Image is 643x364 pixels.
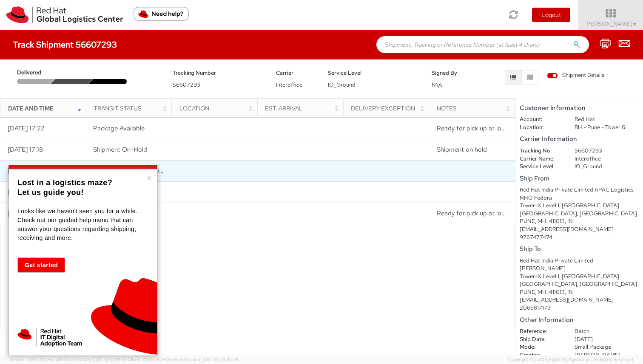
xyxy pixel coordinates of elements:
span: Shipment on hold [437,145,487,154]
div: 9767477474 [520,234,639,242]
div: Delivery Exception [351,104,426,113]
label: Shipment Details [547,71,604,81]
dt: Mode: [513,343,568,351]
span: Server: 2025.18.0-daa1fe12ee7 [10,356,126,362]
div: Tower-X Level 1, [GEOGRAPHIC_DATA] [GEOGRAPHIC_DATA], [GEOGRAPHIC_DATA] [520,273,639,288]
div: PUNE, MH, 411013, IN [520,217,639,226]
span: [PERSON_NAME] [584,20,637,28]
span: N\A [432,81,442,88]
div: Est. Arrival [265,104,340,113]
dt: Location: [513,124,568,132]
span: Package Available [93,124,145,133]
span: Client: 2025.18.0-0e69584 [128,356,238,362]
dt: Reference: [513,327,568,336]
input: Shipment, Tracking or Reference Number (at least 4 chars) [376,36,589,53]
span: 56607293 [173,81,200,88]
div: [EMAIL_ADDRESS][DOMAIN_NAME] [520,226,639,234]
dt: Creator: [513,351,568,359]
strong: Lost in a logistics maze? [17,178,112,187]
span: Shipment On-Hold [93,145,147,154]
div: Date and Time [8,104,83,113]
h5: Service Level [328,70,419,76]
span: Copyright © [DATE]-[DATE] Agistix Inc., All Rights Reserved [508,356,633,363]
div: [EMAIL_ADDRESS][DOMAIN_NAME] [520,296,639,304]
dt: Tracking No: [513,147,568,155]
h5: Tracking Number [173,70,264,76]
div: Red Hat India Private Limited [PERSON_NAME] [520,257,639,273]
h5: Carrier Information [520,135,639,143]
button: Close [147,174,152,182]
button: Logout [532,8,570,22]
span: ▼ [632,21,637,28]
div: Location [179,104,255,113]
div: Tower-X Level 1, [GEOGRAPHIC_DATA] [GEOGRAPHIC_DATA], [GEOGRAPHIC_DATA] [520,202,639,217]
span: master, [DATE] 08:10:29 [186,356,238,362]
div: Notes [437,104,512,113]
span: Ready for pick up at locker RH - Pune Tower 10-04 [437,209,614,217]
h5: Other Information [520,316,639,324]
div: PUNE, MH, 411013, IN [520,288,639,296]
span: Shipment Details [547,71,604,79]
dt: Carrier Name: [513,155,568,163]
button: Get started [17,257,65,273]
div: Transit Status [94,104,169,113]
h5: Carrier [276,70,315,76]
dt: Ship Date: [513,336,568,344]
span: master, [DATE] 10:04:51 [76,356,126,362]
h4: Track Shipment 56607293 [13,40,117,49]
div: 2066817173 [520,304,639,312]
h5: Signed By [432,70,471,76]
img: rh-logistics-00dfa346123c4ec078e1.svg [6,6,123,23]
span: [PERSON_NAME], [575,351,622,358]
h5: Customer Information [520,104,639,112]
dt: Service Level: [513,163,568,171]
strong: Let us guide you! [17,188,84,197]
span: Delivered [17,69,54,77]
span: IO_Ground [328,81,356,88]
h5: Ship To [520,245,639,253]
dt: Account: [513,116,568,124]
h5: Ship From [520,175,639,182]
button: Need help? [134,7,189,21]
span: Interoffice [276,81,302,88]
div: Red Hat India Private Limited APAC Logistics - NHO Fedora [520,186,639,202]
span: Ready for pick up at locker RH - Pune Tower 10-25 [437,124,598,133]
p: Looks like we haven't seen you for a while. Check out our guided help menu that can answer your q... [17,207,146,243]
